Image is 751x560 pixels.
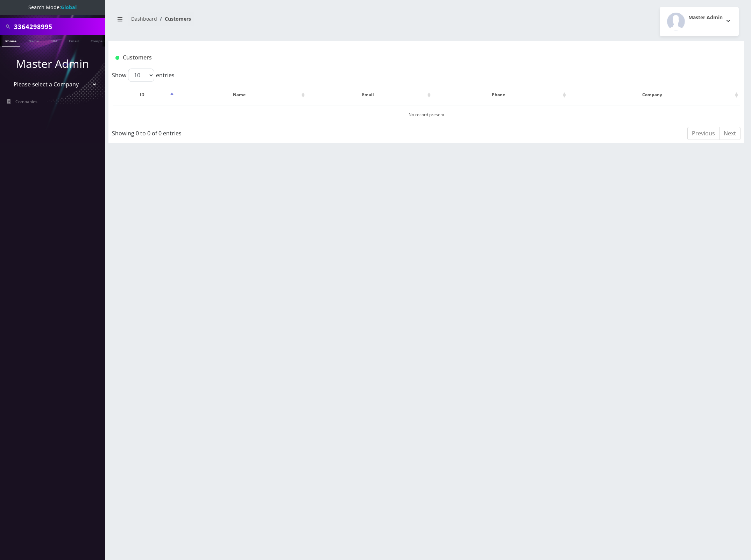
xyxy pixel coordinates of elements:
h2: Master Admin [688,15,723,21]
th: Company: activate to sort column ascending [568,85,740,105]
h1: Customers [115,54,632,61]
td: No record present [113,106,740,123]
a: Email [65,35,82,46]
span: Search Mode: [28,4,77,10]
label: Show entries [112,69,175,82]
a: Previous [687,127,720,140]
button: Master Admin [660,7,739,36]
a: Next [719,127,741,140]
select: Showentries [128,69,154,82]
th: Name: activate to sort column ascending [176,85,307,105]
span: Companies [15,99,37,105]
strong: Global [61,4,77,10]
th: Email: activate to sort column ascending [307,85,432,105]
th: Phone: activate to sort column ascending [433,85,568,105]
input: Search All Companies [14,20,103,33]
a: Phone [2,35,20,47]
th: ID: activate to sort column descending [113,85,175,105]
a: Company [87,35,111,46]
a: Name [25,35,42,46]
li: Customers [157,15,191,22]
a: Dashboard [131,15,157,22]
div: Showing 0 to 0 of 0 entries [112,126,369,137]
nav: breadcrumb [114,12,421,31]
a: SIM [47,35,61,46]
